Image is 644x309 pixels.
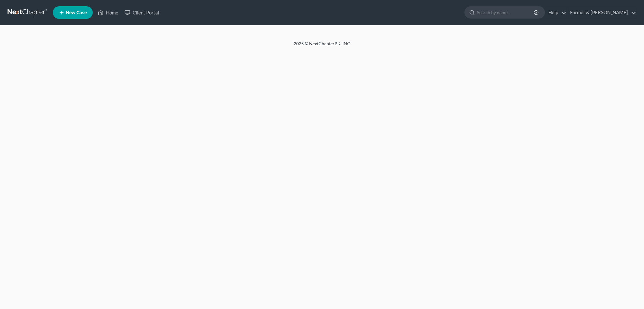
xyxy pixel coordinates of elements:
[95,7,121,18] a: Home
[121,7,162,18] a: Client Portal
[545,7,566,18] a: Help
[567,7,636,18] a: Farmer & [PERSON_NAME]
[66,10,87,15] span: New Case
[143,41,501,52] div: 2025 © NextChapterBK, INC
[477,7,535,18] input: Search by name...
